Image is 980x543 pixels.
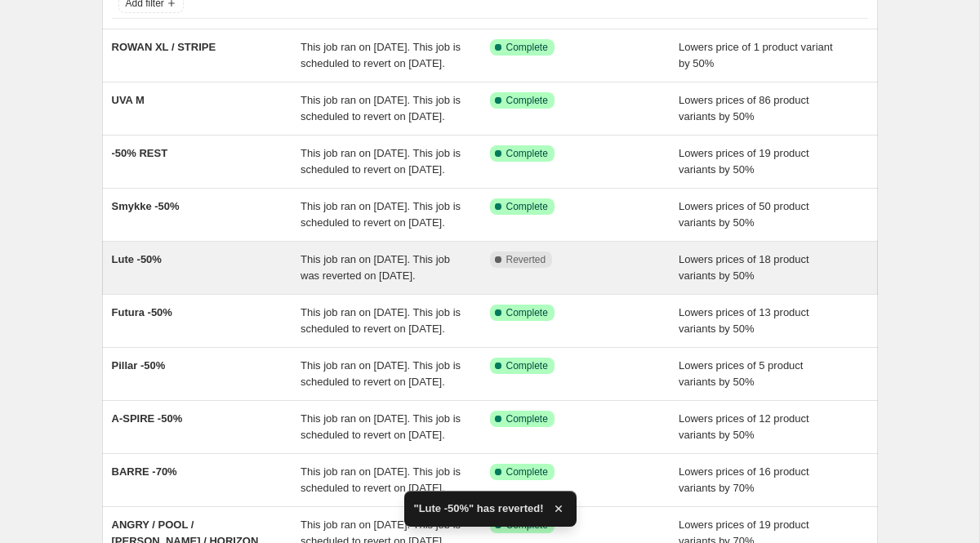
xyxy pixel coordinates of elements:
[301,465,461,494] span: This job ran on [DATE]. This job is scheduled to revert on [DATE].
[301,253,450,282] span: This job ran on [DATE]. This job was reverted on [DATE].
[506,253,546,266] span: Reverted
[301,412,461,441] span: This job ran on [DATE]. This job is scheduled to revert on [DATE].
[301,94,461,122] span: This job ran on [DATE]. This job is scheduled to revert on [DATE].
[301,306,461,335] span: This job ran on [DATE]. This job is scheduled to revert on [DATE].
[301,359,461,388] span: This job ran on [DATE]. This job is scheduled to revert on [DATE].
[301,41,461,69] span: This job ran on [DATE]. This job is scheduled to revert on [DATE].
[679,306,809,335] span: Lowers prices of 13 product variants by 50%
[112,412,183,425] span: A-SPIRE -50%
[414,501,544,517] span: "Lute -50%" has reverted!
[506,465,548,478] span: Complete
[112,253,162,265] span: Lute -50%
[506,41,548,54] span: Complete
[506,94,548,107] span: Complete
[112,41,216,53] span: ROWAN XL / STRIPE
[301,200,461,229] span: This job ran on [DATE]. This job is scheduled to revert on [DATE].
[679,147,809,176] span: Lowers prices of 19 product variants by 50%
[679,465,809,494] span: Lowers prices of 16 product variants by 70%
[679,359,803,388] span: Lowers prices of 5 product variants by 50%
[112,147,168,159] span: -50% REST
[112,200,180,212] span: Smykke -50%
[506,306,548,319] span: Complete
[679,200,809,229] span: Lowers prices of 50 product variants by 50%
[112,359,166,372] span: Pillar -50%
[301,147,461,176] span: This job ran on [DATE]. This job is scheduled to revert on [DATE].
[679,412,809,441] span: Lowers prices of 12 product variants by 50%
[679,253,809,282] span: Lowers prices of 18 product variants by 50%
[679,94,809,122] span: Lowers prices of 86 product variants by 50%
[506,147,548,160] span: Complete
[506,200,548,213] span: Complete
[112,465,177,478] span: BARRE -70%
[112,306,172,318] span: Futura -50%
[506,412,548,425] span: Complete
[112,94,145,106] span: UVA M
[506,359,548,372] span: Complete
[679,41,833,69] span: Lowers price of 1 product variant by 50%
